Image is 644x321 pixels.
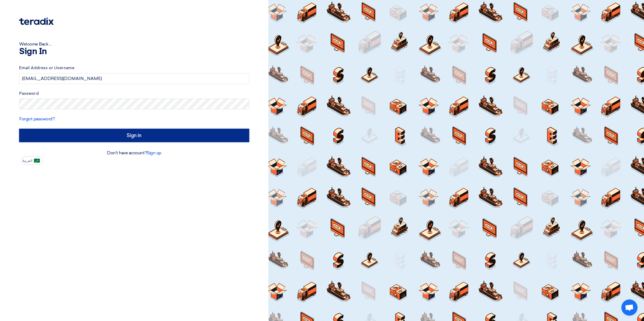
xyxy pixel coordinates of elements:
[23,159,32,163] span: العربية
[19,150,249,156] div: Don't have account?
[19,116,55,121] a: Forgot password?
[19,129,249,142] input: Sign in
[19,65,249,71] label: Email Address or Username
[19,73,249,84] input: Enter your business email or username
[147,150,161,155] a: Sign up
[34,159,40,163] img: ar-AR.png
[19,18,54,25] img: Teradix logo
[19,41,249,47] div: Welcome Back ...
[21,156,43,165] button: العربية
[19,90,249,97] label: Password
[19,47,249,56] h1: Sign In
[621,299,638,316] a: Open chat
